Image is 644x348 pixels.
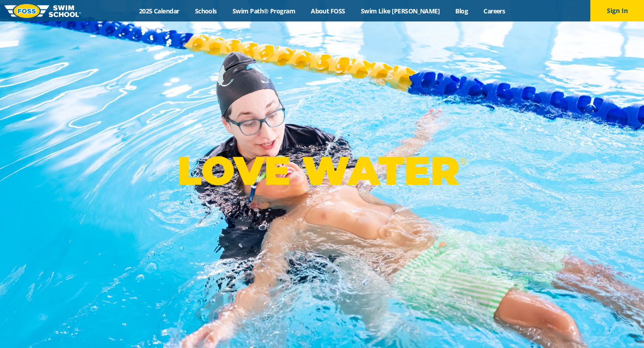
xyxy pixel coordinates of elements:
[476,7,513,15] a: Careers
[459,156,466,167] sup: ®
[187,7,225,15] a: Schools
[225,7,303,15] a: Swim Path® Program
[303,7,353,15] a: About FOSS
[131,7,187,15] a: 2025 Calendar
[448,7,476,15] a: Blog
[4,4,81,18] img: FOSS Swim School Logo
[353,7,448,15] a: Swim Like [PERSON_NAME]
[177,147,466,195] p: LOVE WATER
